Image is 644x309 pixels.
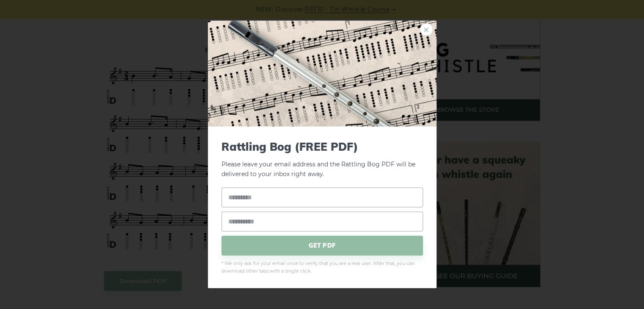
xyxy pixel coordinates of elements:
span: Rattling Bog (FREE PDF) [221,140,423,153]
span: GET PDF [221,235,423,255]
p: Please leave your email address and the Rattling Bog PDF will be delivered to your inbox right away. [221,140,423,179]
span: * We only ask for your email once to verify that you are a real user. After that, you can downloa... [221,259,423,275]
a: × [420,23,433,36]
img: Tin Whistle Tab Preview [208,21,437,127]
